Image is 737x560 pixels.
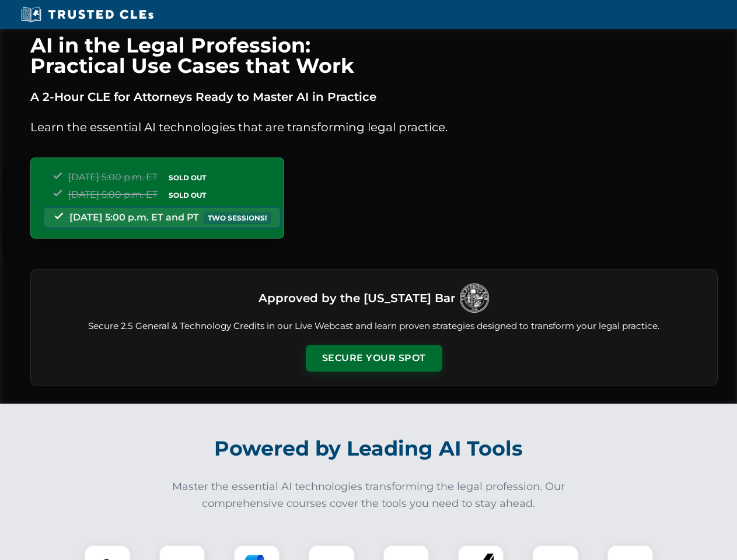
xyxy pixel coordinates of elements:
span: [DATE] 5:00 p.m. ET [68,171,158,183]
p: Learn the essential AI technologies that are transforming legal practice. [30,118,718,136]
h3: Approved by the [US_STATE] Bar [259,288,455,309]
p: A 2-Hour CLE for Attorneys Ready to Master AI in Practice [30,87,718,106]
span: [DATE] 5:00 p.m. ET [68,189,158,200]
img: Trusted CLEs [18,6,157,23]
span: SOLD OUT [165,171,210,184]
p: Secure 2.5 General & Technology Credits in our Live Webcast and learn proven strategies designed ... [45,320,703,333]
img: Logo [460,283,489,313]
h2: Powered by Leading AI Tools [46,428,692,469]
p: Master the essential AI technologies transforming the legal profession. Our comprehensive courses... [165,478,573,512]
button: Secure Your Spot [306,345,442,372]
span: SOLD OUT [165,189,210,201]
h1: AI in the Legal Profession: Practical Use Cases that Work [30,35,718,76]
